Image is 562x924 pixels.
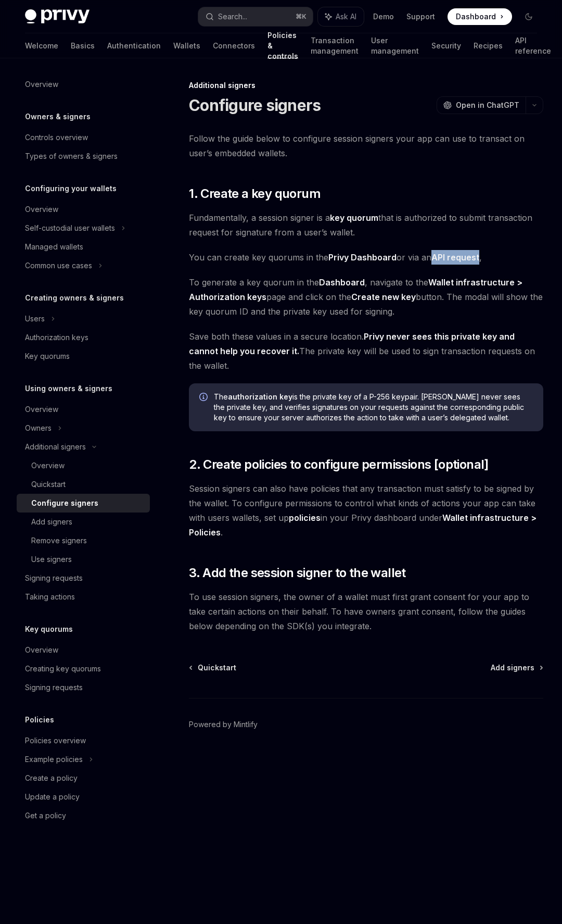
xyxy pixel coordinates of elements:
div: Signing requests [25,681,83,694]
div: Configure signers [31,497,98,509]
a: Managed wallets [17,238,150,256]
div: Signing requests [25,572,83,584]
div: Key quorums [25,350,70,363]
button: Ask AI [318,7,364,26]
h5: Configuring your wallets [25,182,117,195]
a: Creating key quorums [17,659,150,678]
button: Search...⌘K [198,7,312,26]
span: Ask AI [336,11,356,22]
span: 3. Add the session signer to the wallet [189,565,406,581]
span: 2. Create policies to configure permissions [optional] [189,456,489,473]
a: Add signers [17,513,150,531]
a: policies [289,513,321,523]
button: Open in ChatGPT [437,96,526,114]
a: Authorization keys [17,328,150,347]
div: Quickstart [31,478,66,491]
div: Overview [25,403,58,416]
span: 1. Create a key quorum [189,185,321,202]
a: Policies & controls [267,33,298,58]
div: Users [25,313,45,325]
a: Powered by Mintlify [189,719,258,730]
span: Session signers can also have policies that any transaction must satisfy to be signed by the wall... [189,481,543,540]
div: Additional signers [189,80,543,91]
a: Security [431,33,461,58]
a: key quorum [330,213,378,223]
strong: authorization key [228,392,292,401]
a: Overview [17,641,150,659]
a: Recipes [474,33,503,58]
div: Controls overview [25,131,88,144]
a: Wallets [173,33,200,58]
a: Create a policy [17,769,150,788]
a: Overview [17,75,150,94]
span: Dashboard [456,11,496,22]
div: Overview [25,644,58,656]
h5: Key quorums [25,623,73,635]
div: Additional signers [25,441,86,453]
a: Transaction management [311,33,359,58]
a: Overview [17,400,150,419]
div: Authorization keys [25,331,88,344]
a: Taking actions [17,588,150,606]
div: Overview [31,459,65,472]
a: Signing requests [17,678,150,697]
div: Create a policy [25,772,78,784]
div: Policies overview [25,734,86,747]
a: Policies overview [17,731,150,750]
span: To use session signers, the owner of a wallet must first grant consent for your app to take certa... [189,590,543,633]
div: Example policies [25,753,83,766]
span: Fundamentally, a session signer is a that is authorized to submit transaction request for signatu... [189,210,543,240]
div: Get a policy [25,809,66,822]
div: Common use cases [25,259,92,272]
a: Quickstart [190,663,236,673]
a: Controls overview [17,128,150,147]
a: Use signers [17,550,150,569]
a: Remove signers [17,531,150,550]
span: Save both these values in a secure location. The private key will be used to sign transaction req... [189,329,543,373]
div: Owners [25,422,52,434]
div: Managed wallets [25,241,83,253]
h5: Creating owners & signers [25,292,124,304]
span: Follow the guide below to configure session signers your app can use to transact on user’s embedd... [189,131,543,160]
h5: Owners & signers [25,110,91,123]
div: Overview [25,203,58,216]
div: Use signers [31,553,72,566]
h5: Policies [25,714,54,726]
a: Configure signers [17,494,150,513]
span: The is the private key of a P-256 keypair. [PERSON_NAME] never sees the private key, and verifies... [214,392,533,423]
a: Dashboard [319,277,365,288]
img: dark logo [25,9,90,24]
div: Types of owners & signers [25,150,118,163]
div: Remove signers [31,534,87,547]
span: Open in ChatGPT [456,100,519,110]
a: Add signers [491,663,542,673]
a: Key quorums [17,347,150,366]
div: Taking actions [25,591,75,603]
a: Support [406,11,435,22]
span: You can create key quorums in the or via an , [189,250,543,265]
a: Update a policy [17,788,150,806]
h5: Using owners & signers [25,382,112,395]
a: Welcome [25,33,58,58]
a: User management [371,33,419,58]
span: Add signers [491,663,534,673]
a: API reference [515,33,551,58]
a: Types of owners & signers [17,147,150,166]
div: Update a policy [25,791,80,803]
div: Search... [218,10,247,23]
a: Authentication [107,33,161,58]
span: To generate a key quorum in the , navigate to the page and click on the button. The modal will sh... [189,275,543,319]
div: Overview [25,78,58,91]
a: Overview [17,200,150,219]
a: Demo [373,11,394,22]
div: Add signers [31,516,72,528]
a: Overview [17,456,150,475]
a: Privy Dashboard [328,252,397,263]
h1: Configure signers [189,96,321,115]
span: ⌘ K [296,13,306,21]
button: Toggle dark mode [520,8,537,25]
strong: Create new key [351,292,416,302]
div: Creating key quorums [25,663,101,675]
a: Get a policy [17,806,150,825]
a: Signing requests [17,569,150,588]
